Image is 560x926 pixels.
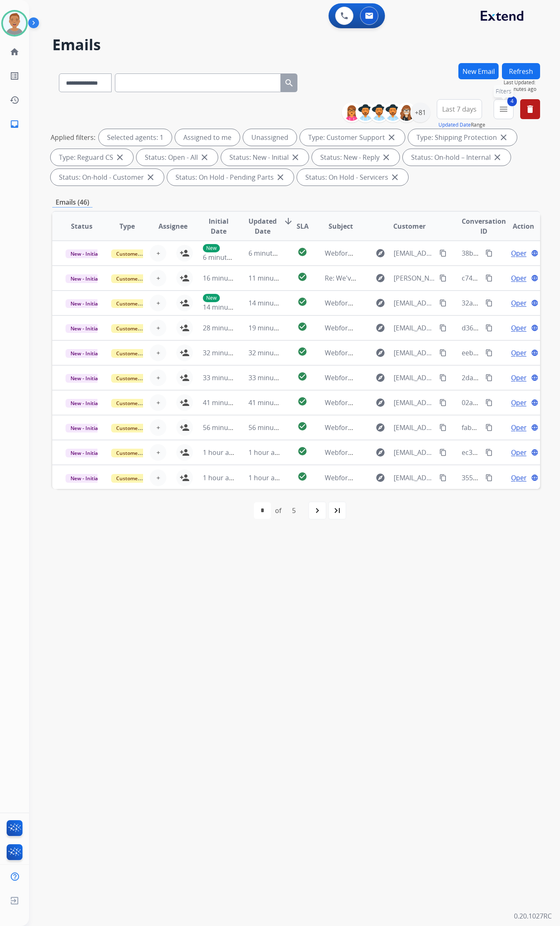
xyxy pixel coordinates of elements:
mat-icon: inbox [10,119,19,129]
mat-icon: check_circle [297,396,307,406]
span: 41 minutes ago [203,398,251,407]
span: Last 7 days [442,108,477,111]
span: + [156,423,160,432]
div: Status: On Hold - Pending Parts [167,169,294,186]
span: 1 hour ago [203,473,237,482]
span: Open [511,398,528,408]
button: + [150,444,166,461]
span: Webform from [EMAIL_ADDRESS][DOMAIN_NAME] on [DATE] [325,249,513,258]
p: Emails (46) [52,197,93,208]
span: + [156,298,160,308]
span: 14 minutes ago [248,298,297,308]
button: 4Filters [494,99,514,119]
span: Webform from [EMAIL_ADDRESS][DOMAIN_NAME] on [DATE] [325,398,513,407]
span: Customer Support [111,399,165,408]
mat-icon: language [531,249,538,257]
span: + [156,398,160,408]
span: 4 [507,96,517,106]
mat-icon: check_circle [297,322,307,332]
span: Assignee [158,221,187,231]
mat-icon: close [290,152,300,162]
mat-icon: explore [375,273,385,283]
mat-icon: content_copy [485,474,493,481]
mat-icon: check_circle [297,297,307,307]
div: Status: New - Reply [312,149,399,166]
span: Customer Support [111,299,165,308]
button: + [150,295,166,311]
div: 5 [285,502,302,519]
span: New - Initial [66,249,104,258]
mat-icon: person_add [180,273,190,283]
mat-icon: content_copy [485,299,493,307]
button: + [150,469,166,486]
span: Webform from [EMAIL_ADDRESS][DOMAIN_NAME] on [DATE] [325,298,513,308]
mat-icon: content_copy [439,399,447,406]
mat-icon: check_circle [297,371,307,381]
mat-icon: history [10,95,19,105]
div: Selected agents: 1 [99,129,172,146]
span: Customer Support [111,274,165,283]
mat-icon: language [531,324,538,332]
mat-icon: content_copy [439,249,447,257]
mat-icon: person_add [180,473,190,483]
div: Type: Shipping Protection [408,129,517,146]
span: 14 minutes ago [203,303,251,312]
mat-icon: close [200,152,209,162]
mat-icon: content_copy [439,349,447,357]
span: [EMAIL_ADDRESS][DOMAIN_NAME] [394,298,435,308]
span: + [156,273,160,283]
mat-icon: content_copy [485,424,493,431]
span: [EMAIL_ADDRESS][DOMAIN_NAME] [394,398,435,408]
mat-icon: explore [375,398,385,408]
span: 1 hour ago [248,448,282,457]
mat-icon: language [531,274,538,282]
span: Filters [496,87,511,95]
span: 56 minutes ago [248,423,297,432]
mat-icon: close [387,132,397,142]
mat-icon: close [390,172,400,182]
div: Status: Open - All [136,149,218,166]
button: Last 7 days [437,99,482,119]
mat-icon: check_circle [297,421,307,431]
mat-icon: content_copy [485,249,493,257]
mat-icon: content_copy [439,449,447,456]
mat-icon: close [146,172,156,182]
span: 11 minutes ago [248,274,297,283]
div: Type: Reguard CS [51,149,133,166]
mat-icon: explore [375,473,385,483]
mat-icon: check_circle [297,347,307,357]
span: Customer Support [111,249,165,258]
span: Customer [393,221,426,231]
mat-icon: list_alt [10,71,19,81]
mat-icon: content_copy [439,424,447,431]
span: + [156,473,160,483]
span: 6 minutes ago [203,253,247,262]
mat-icon: content_copy [439,374,447,381]
span: Conversation ID [462,216,506,236]
mat-icon: content_copy [485,374,493,381]
div: Type: Customer Support [300,129,405,146]
span: Customer Support [111,349,165,358]
span: 19 minutes ago [248,323,297,332]
span: Open [511,248,528,258]
mat-icon: content_copy [485,274,493,282]
mat-icon: explore [375,423,385,432]
span: + [156,323,160,333]
mat-icon: search [284,78,294,88]
span: Customer Support [111,424,165,432]
div: Status: On-hold – Internal [403,149,511,166]
mat-icon: person_add [180,248,190,258]
mat-icon: close [275,172,285,182]
mat-icon: person_add [180,323,190,333]
span: Webform from [EMAIL_ADDRESS][DOMAIN_NAME] on [DATE] [325,373,513,382]
span: [EMAIL_ADDRESS][DOMAIN_NAME] [394,248,435,258]
mat-icon: language [531,399,538,406]
span: 28 minutes ago [203,323,251,332]
p: New [203,294,220,302]
mat-icon: content_copy [485,449,493,456]
span: 1 hour ago [203,448,237,457]
mat-icon: home [10,47,19,57]
img: avatar [3,12,26,35]
span: Status [71,221,93,231]
mat-icon: person_add [180,447,190,457]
